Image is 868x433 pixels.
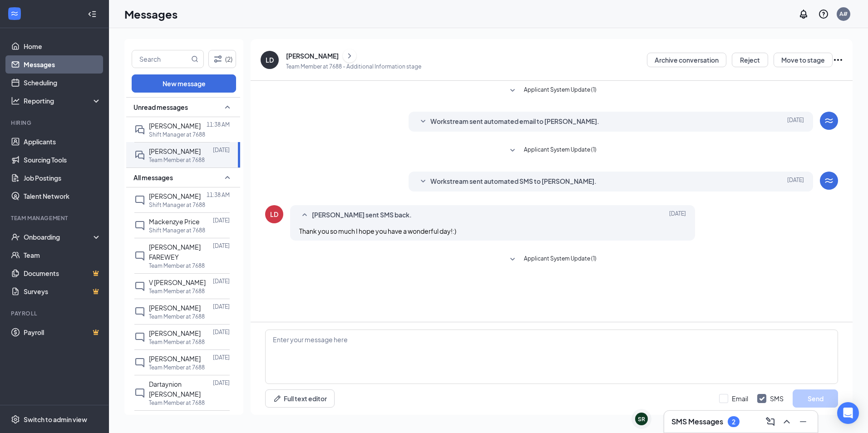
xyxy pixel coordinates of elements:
[213,216,230,224] p: [DATE]
[149,156,205,164] p: Team Member at 7688
[213,328,230,336] p: [DATE]
[787,116,804,127] span: [DATE]
[132,74,236,93] button: New message
[149,304,201,312] span: [PERSON_NAME]
[507,254,518,265] svg: SmallChevronDown
[149,313,205,320] p: Team Member at 7688
[299,210,310,221] svg: SmallChevronUp
[345,50,354,61] svg: ChevronRight
[266,55,274,64] div: LD
[124,6,178,22] h1: Messages
[787,176,804,187] span: [DATE]
[134,150,145,161] svg: DoubleChat
[647,53,726,67] button: Archive conversation
[212,54,223,64] svg: Filter
[732,418,735,426] div: 2
[134,388,145,399] svg: ChatInactive
[732,53,768,67] button: Reject
[24,74,101,92] a: Scheduling
[837,402,859,424] div: Open Intercom Messenger
[24,96,102,105] div: Reporting
[213,303,230,310] p: [DATE]
[134,195,145,206] svg: ChatInactive
[833,54,843,65] svg: Ellipses
[507,145,597,156] button: SmallChevronDownApplicant System Update (1)
[134,251,145,261] svg: ChatInactive
[669,210,686,221] span: [DATE]
[273,394,282,403] svg: Pen
[299,227,456,235] span: Thank you so much I hope you have a wonderful day!:)
[343,49,356,63] button: ChevronRight
[134,357,145,368] svg: ChatInactive
[134,220,145,231] svg: ChatInactive
[213,242,230,250] p: [DATE]
[24,151,101,169] a: Sourcing Tools
[149,243,201,261] span: [PERSON_NAME] FAREWEY
[824,175,834,186] svg: WorkstreamLogo
[213,379,230,387] p: [DATE]
[24,37,101,55] a: Home
[149,122,201,130] span: [PERSON_NAME]
[507,85,518,96] svg: SmallChevronDown
[149,329,201,337] span: [PERSON_NAME]
[133,173,173,182] span: All messages
[818,9,829,20] svg: QuestionInfo
[213,277,230,285] p: [DATE]
[418,176,429,187] svg: SmallChevronDown
[11,232,20,241] svg: UserCheck
[149,201,205,209] p: Shift Manager at 7688
[286,51,339,60] div: [PERSON_NAME]
[222,172,233,183] svg: SmallChevronUp
[149,131,205,138] p: Shift Manager at 7688
[149,217,200,226] span: Mackenzye Price
[149,338,205,346] p: Team Member at 7688
[798,416,809,427] svg: Minimize
[149,262,205,270] p: Team Member at 7688
[213,146,230,154] p: [DATE]
[24,246,101,264] a: Team
[191,55,198,63] svg: MagnifyingGlass
[149,192,201,200] span: [PERSON_NAME]
[11,415,20,424] svg: Settings
[134,332,145,343] svg: ChatInactive
[10,9,19,18] svg: WorkstreamLogo
[286,63,421,70] p: Team Member at 7688 - Additional Information stage
[149,354,201,363] span: [PERSON_NAME]
[207,191,230,199] p: 11:38 AM
[430,176,597,187] span: Workstream sent automated SMS to [PERSON_NAME].
[779,414,794,429] button: ChevronUp
[418,116,429,127] svg: SmallChevronDown
[507,85,597,96] button: SmallChevronDownApplicant System Update (1)
[24,415,87,424] div: Switch to admin view
[524,85,597,96] span: Applicant System Update (1)
[524,145,597,156] span: Applicant System Update (1)
[798,9,809,20] svg: Notifications
[132,50,189,68] input: Search
[213,414,230,422] p: [DATE]
[671,417,723,427] h3: SMS Messages
[208,50,236,68] button: Filter (2)
[270,210,278,219] div: LD
[213,354,230,361] p: [DATE]
[765,416,776,427] svg: ComposeMessage
[88,10,97,19] svg: Collapse
[11,119,99,127] div: Hiring
[24,133,101,151] a: Applicants
[763,414,778,429] button: ComposeMessage
[134,124,145,135] svg: DoubleChat
[839,10,848,18] div: A#
[793,389,838,408] button: Send
[11,310,99,317] div: Payroll
[265,389,335,408] button: Full text editorPen
[134,306,145,317] svg: ChatInactive
[149,399,205,407] p: Team Member at 7688
[24,282,101,300] a: SurveysCrown
[222,102,233,113] svg: SmallChevronUp
[312,210,412,221] span: [PERSON_NAME] sent SMS back.
[24,187,101,205] a: Talent Network
[24,169,101,187] a: Job Postings
[149,364,205,371] p: Team Member at 7688
[149,226,205,234] p: Shift Manager at 7688
[507,254,597,265] button: SmallChevronDownApplicant System Update (1)
[24,323,101,341] a: PayrollCrown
